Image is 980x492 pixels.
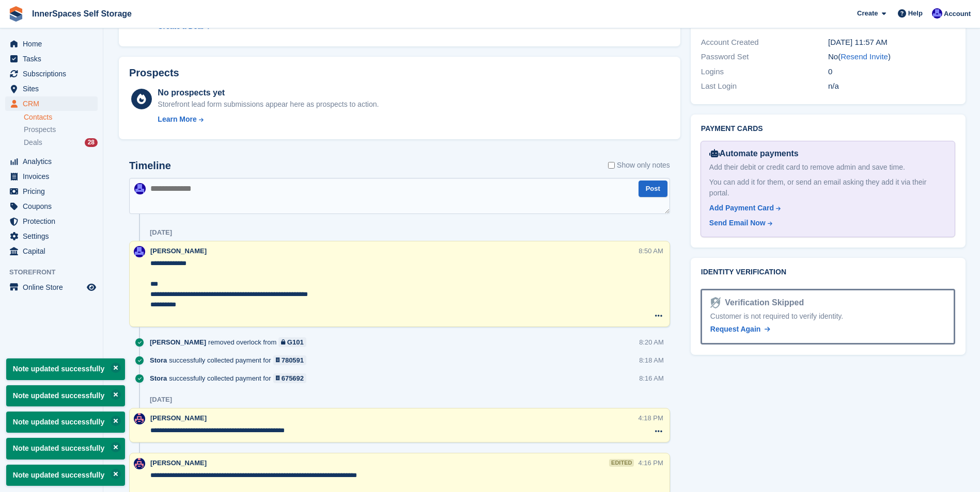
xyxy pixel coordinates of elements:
a: InnerSpaces Self Storage [28,5,136,22]
input: Show only notes [608,160,615,171]
span: [PERSON_NAME] [150,459,207,467]
div: 4:18 PM [638,413,663,423]
a: Learn More [158,114,379,125]
div: Automate payments [709,147,946,160]
span: Account [944,9,971,19]
div: 780591 [282,355,304,365]
a: Prospects [24,124,98,135]
a: menu [5,244,98,258]
span: Invoices [23,169,85,184]
span: Home [23,37,85,51]
a: Resend Invite [841,52,888,61]
p: Note updated successfully [6,465,125,486]
div: 8:18 AM [639,355,664,365]
span: Subscriptions [23,67,85,81]
div: 675692 [282,373,304,383]
a: menu [5,81,98,96]
a: Contacts [24,112,98,122]
a: Preview store [85,281,98,293]
a: menu [5,214,98,228]
div: 28 [85,138,98,147]
h2: Timeline [129,160,171,172]
span: Analytics [23,154,85,169]
div: Last Login [701,80,828,92]
div: successfully collected payment for [150,355,312,365]
span: Stora [150,373,167,383]
p: Note updated successfully [6,438,125,459]
span: Settings [23,229,85,243]
img: Russell Harding [134,246,145,257]
a: Add Payment Card [709,203,942,214]
div: 8:20 AM [639,337,664,347]
div: Customer is not required to verify identity. [710,311,945,322]
a: menu [5,199,98,214]
div: Storefront lead form submissions appear here as prospects to action. [158,99,379,110]
a: Deals 28 [24,137,98,148]
div: 8:16 AM [639,373,664,383]
a: menu [5,280,98,294]
div: removed overlock from [150,337,312,347]
span: CRM [23,96,85,111]
img: stora-icon-8386f47178a22dfd0bd8f6a31ec36ba5ce8667c1dd55bd0f319d3a0aa187defe.svg [8,6,24,22]
div: Learn More [158,114,196,125]
a: menu [5,184,98,199]
a: menu [5,229,98,243]
span: Pricing [23,184,85,199]
button: Post [639,181,667,198]
span: Help [908,8,923,19]
span: Protection [23,214,85,228]
h2: Payment cards [701,125,955,133]
img: Dominic Hampson [134,413,145,424]
div: successfully collected payment for [150,373,312,383]
div: Account Created [701,37,828,48]
span: Stora [150,355,167,365]
span: Tasks [23,52,85,66]
span: [PERSON_NAME] [150,247,207,255]
a: menu [5,52,98,66]
span: Sites [23,81,85,96]
div: Logins [701,66,828,78]
a: Request Again [710,324,770,335]
span: Prospects [24,125,56,135]
div: No [828,51,955,63]
span: Request Again [710,325,761,333]
span: [PERSON_NAME] [150,337,206,347]
label: Show only notes [608,160,670,171]
div: 0 [828,66,955,78]
div: 8:50 AM [639,246,663,256]
a: G101 [278,337,306,347]
div: [DATE] [150,228,172,237]
p: Note updated successfully [6,385,125,406]
span: [PERSON_NAME] [150,414,207,422]
div: n/a [828,80,955,92]
div: [DATE] 11:57 AM [828,37,955,48]
div: Send Email Now [709,218,766,228]
span: Coupons [23,199,85,214]
div: Verification Skipped [721,297,804,309]
p: Note updated successfully [6,412,125,433]
a: menu [5,169,98,184]
div: Password Set [701,51,828,63]
h2: Identity verification [701,268,955,276]
div: [DATE] [150,396,172,404]
a: 780591 [273,355,307,365]
div: You can add it for them, or send an email asking they add it via their portal. [709,177,946,199]
p: Note updated successfully [6,358,125,380]
a: menu [5,67,98,81]
span: ( ) [838,52,891,61]
div: No prospects yet [158,87,379,99]
a: menu [5,37,98,51]
span: Storefront [9,267,103,277]
a: menu [5,154,98,169]
div: Add Payment Card [709,203,774,214]
h2: Prospects [129,67,179,79]
a: menu [5,96,98,111]
a: 675692 [273,373,307,383]
span: Online Store [23,280,85,294]
span: Capital [23,244,85,258]
div: Add their debit or credit card to remove admin and save time. [709,162,946,173]
img: Russell Harding [932,8,942,19]
div: G101 [287,337,304,347]
span: Create [857,8,878,19]
img: Dominic Hampson [134,458,145,469]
